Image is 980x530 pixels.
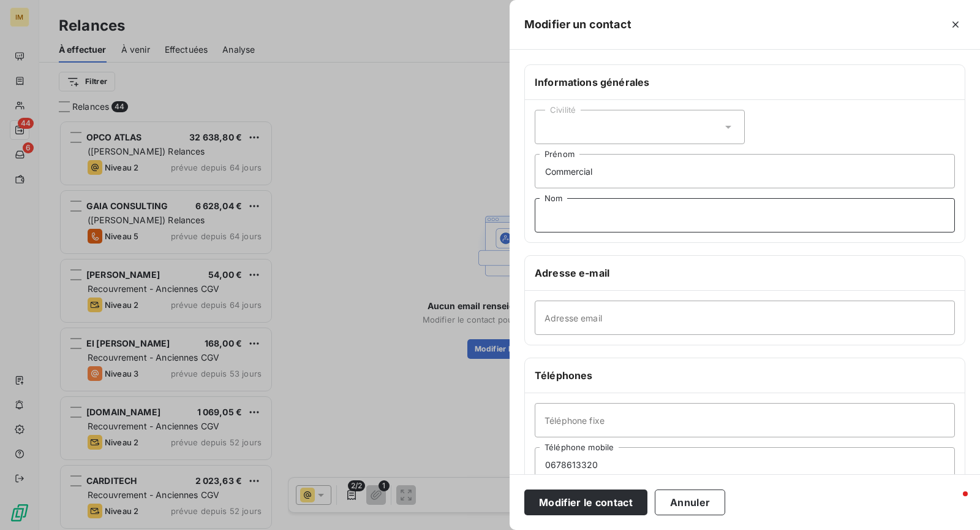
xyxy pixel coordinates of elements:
input: placeholder [535,198,955,232]
h6: Informations générales [535,75,955,90]
input: placeholder [535,447,955,482]
iframe: Intercom live chat [938,488,968,518]
button: Annuler [655,490,725,515]
input: placeholder [535,154,955,188]
input: placeholder [535,301,955,335]
h6: Adresse e-mail [535,266,955,280]
button: Modifier le contact [524,490,647,515]
h6: Téléphones [535,368,955,383]
h5: Modifier un contact [524,16,631,33]
input: placeholder [535,403,955,437]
